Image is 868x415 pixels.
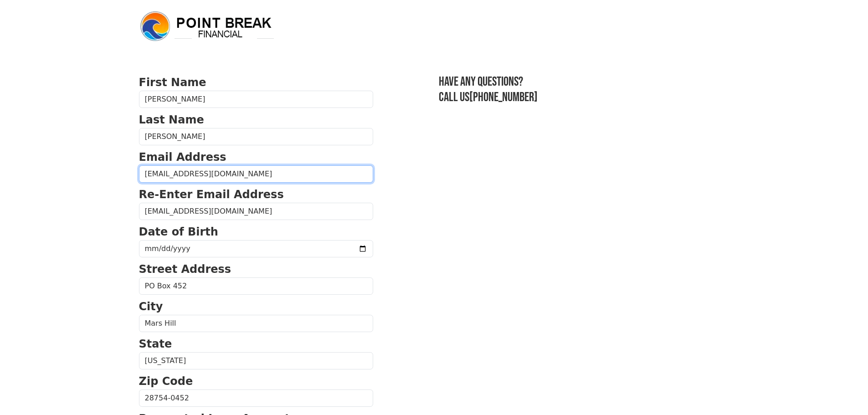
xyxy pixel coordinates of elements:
strong: Email Address [139,151,226,164]
strong: Re-Enter Email Address [139,188,284,201]
h3: Call us [439,90,729,105]
h3: Have any questions? [439,74,729,90]
input: Street Address [139,277,373,295]
input: Re-Enter Email Address [139,203,373,220]
img: logo.png [139,10,276,43]
strong: Zip Code [139,375,193,388]
input: Zip Code [139,389,373,407]
strong: Street Address [139,263,231,276]
strong: First Name [139,76,206,89]
strong: Date of Birth [139,225,218,238]
strong: Last Name [139,113,204,126]
input: First Name [139,91,373,108]
input: City [139,315,373,332]
a: [PHONE_NUMBER] [469,90,538,105]
input: Last Name [139,128,373,145]
strong: State [139,338,172,350]
strong: City [139,300,163,313]
input: Email Address [139,165,373,183]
